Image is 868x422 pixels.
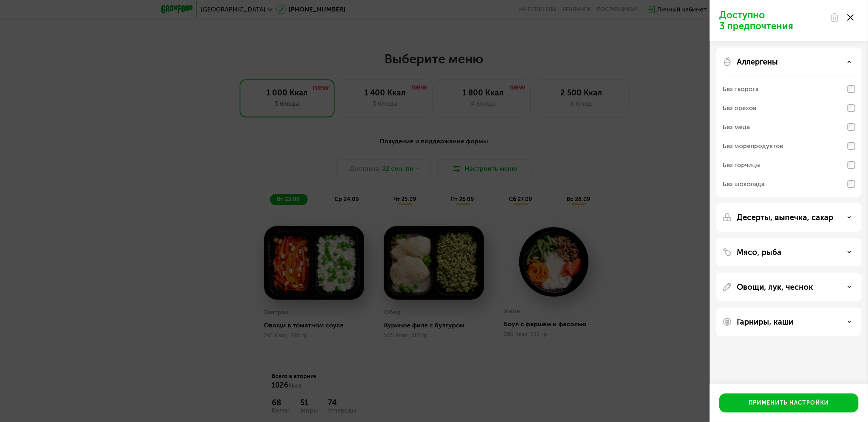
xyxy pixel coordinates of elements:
[749,399,829,407] div: Применить настройки
[722,141,783,151] div: Без морепродуктов
[722,122,750,132] div: Без меда
[737,282,813,292] p: Овощи, лук, чеснок
[719,10,825,32] p: Доступно 3 предпочтения
[722,179,764,189] div: Без шоколада
[722,84,758,94] div: Без творога
[737,57,778,67] p: Аллергены
[722,103,756,113] div: Без орехов
[737,213,833,222] p: Десерты, выпечка, сахар
[719,393,859,412] button: Применить настройки
[737,317,793,327] p: Гарниры, каши
[737,247,781,257] p: Мясо, рыба
[722,160,760,170] div: Без горчицы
